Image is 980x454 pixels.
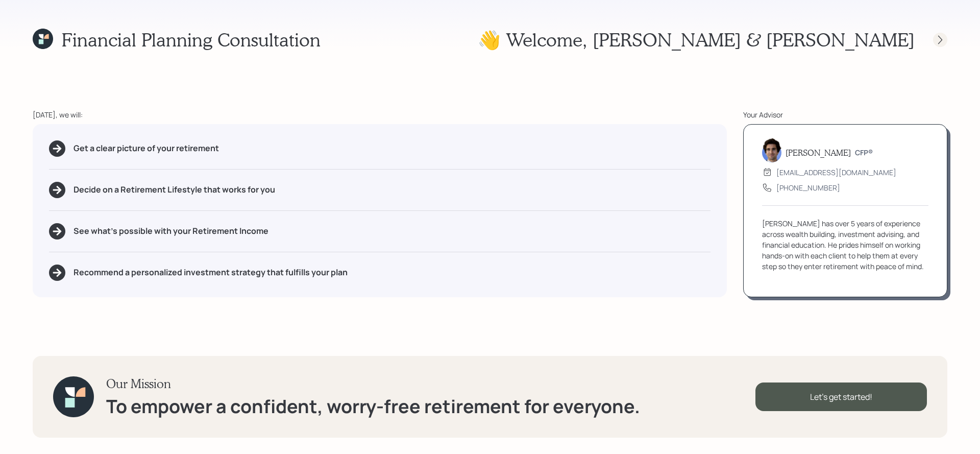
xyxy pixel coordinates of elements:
div: [DATE], we will: [33,109,727,120]
img: harrison-schaefer-headshot-2.png [762,138,781,162]
div: [PHONE_NUMBER] [776,182,840,193]
h5: Recommend a personalized investment strategy that fulfills your plan [73,268,348,277]
h5: [PERSON_NAME] [786,148,851,157]
h1: To empower a confident, worry-free retirement for everyone. [106,395,640,417]
div: [EMAIL_ADDRESS][DOMAIN_NAME] [776,167,896,178]
div: Let's get started! [755,383,927,411]
h6: CFP® [855,149,873,157]
h5: See what's possible with your Retirement Income [73,226,268,236]
h1: Financial Planning Consultation [61,29,321,51]
h3: Our Mission [106,376,640,391]
h5: Get a clear picture of your retirement [73,144,219,153]
h5: Decide on a Retirement Lifestyle that works for you [73,185,275,195]
div: Your Advisor [743,109,947,120]
h1: 👋 Welcome , [PERSON_NAME] & [PERSON_NAME] [478,29,915,51]
div: [PERSON_NAME] has over 5 years of experience across wealth building, investment advising, and fin... [762,218,928,272]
